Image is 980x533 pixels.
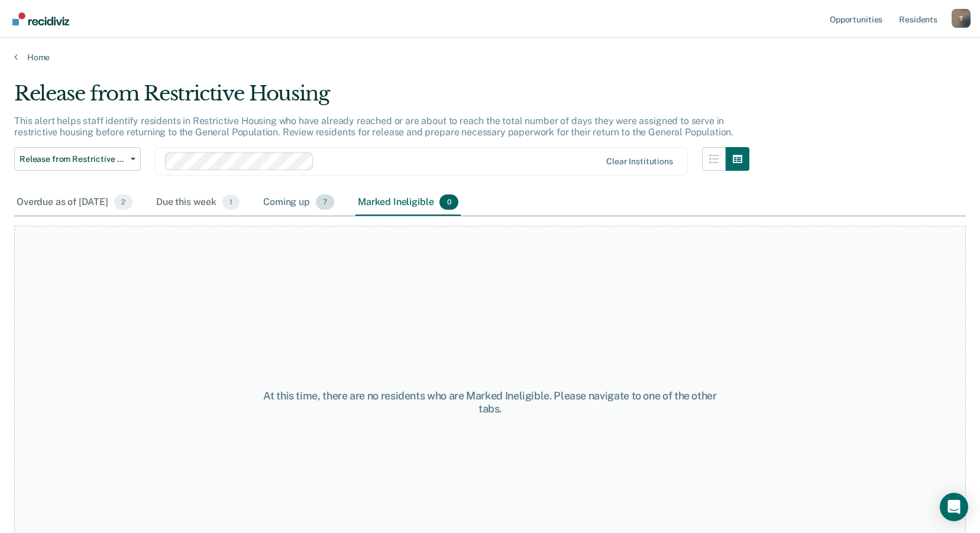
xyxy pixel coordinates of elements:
a: Home [14,52,966,63]
button: Release from Restrictive Housing [14,147,141,171]
p: This alert helps staff identify residents in Restrictive Housing who have already reached or are ... [14,115,733,138]
div: Release from Restrictive Housing [14,82,749,115]
div: T [952,9,971,28]
span: 7 [316,194,334,210]
div: Overdue as of [DATE]2 [14,190,135,216]
div: Marked Ineligible0 [355,190,461,216]
div: Coming up7 [261,190,337,216]
div: At this time, there are no residents who are Marked Ineligible. Please navigate to one of the oth... [253,389,728,415]
img: Recidiviz [12,12,69,25]
span: 1 [222,194,240,210]
button: Profile dropdown button [952,9,971,28]
div: Open Intercom Messenger [940,493,968,521]
span: Release from Restrictive Housing [20,154,126,164]
span: 0 [439,194,458,210]
div: Due this week1 [154,190,242,216]
span: 2 [114,194,132,210]
div: Clear institutions [606,157,673,167]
